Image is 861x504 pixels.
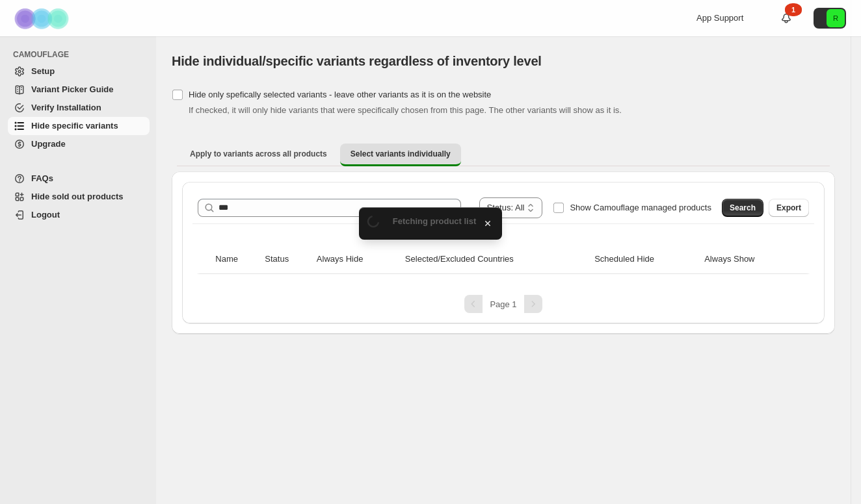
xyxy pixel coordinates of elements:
[31,139,66,149] span: Upgrade
[351,149,451,159] span: Select variants individually
[833,14,838,22] text: R
[192,295,814,313] nav: Pagination
[722,199,763,217] button: Search
[31,121,118,131] span: Hide specific variants
[172,171,835,334] div: Select variants individually
[31,103,101,112] span: Verify Installation
[700,245,795,274] th: Always Show
[769,199,809,217] button: Export
[8,62,150,81] a: Setup
[590,245,700,274] th: Scheduled Hide
[785,3,802,16] div: 1
[189,90,491,99] span: Hide only spefically selected variants - leave other variants as it is on the website
[780,12,793,25] a: 1
[393,216,477,226] span: Fetching product list
[10,1,75,36] img: Camouflage
[31,173,53,183] span: FAQs
[8,188,150,206] a: Hide sold out products
[730,203,756,213] span: Search
[814,8,846,29] button: Avatar with initials R
[8,135,150,153] a: Upgrade
[401,245,590,274] th: Selected/Excluded Countries
[827,9,845,27] span: Avatar with initials R
[8,99,150,117] a: Verify Installation
[8,117,150,135] a: Hide specific variants
[340,144,461,166] button: Select variants individually
[31,84,113,94] span: Variant Picker Guide
[190,149,327,159] span: Apply to variants across all products
[313,245,401,274] th: Always Hide
[31,66,55,76] span: Setup
[13,49,150,60] span: CAMOUFLAGE
[490,299,516,309] span: Page 1
[696,13,743,23] span: App Support
[172,54,542,68] span: Hide individual/specific variants regardless of inventory level
[776,203,801,213] span: Export
[261,245,313,274] th: Status
[31,192,124,201] span: Hide sold out products
[179,144,338,164] button: Apply to variants across all products
[211,245,261,274] th: Name
[570,203,711,212] span: Show Camouflage managed products
[8,81,150,99] a: Variant Picker Guide
[8,170,150,188] a: FAQs
[189,105,622,115] span: If checked, it will only hide variants that were specifically chosen from this page. The other va...
[31,210,60,220] span: Logout
[8,206,150,224] a: Logout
